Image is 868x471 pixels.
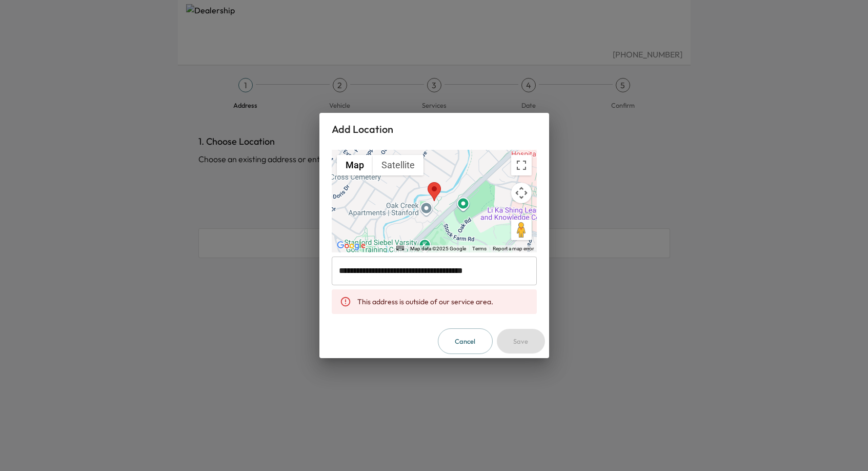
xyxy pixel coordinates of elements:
h2: Add Location [319,113,549,146]
a: Report a map error [493,246,534,251]
span: Map data ©2025 Google [410,246,466,251]
button: Show satellite imagery [373,155,423,175]
button: Toggle fullscreen view [511,155,532,175]
button: Drag Pegman onto the map to open Street View [511,220,532,240]
button: Keyboard shortcuts [396,246,403,250]
button: Cancel [438,328,493,355]
button: Map camera controls [511,183,532,203]
a: Terms [472,246,487,251]
a: Open this area in Google Maps (opens a new window) [334,239,368,252]
button: Show street map [337,155,373,175]
div: This address is outside of our service area. [357,292,493,311]
img: Google [334,239,368,252]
